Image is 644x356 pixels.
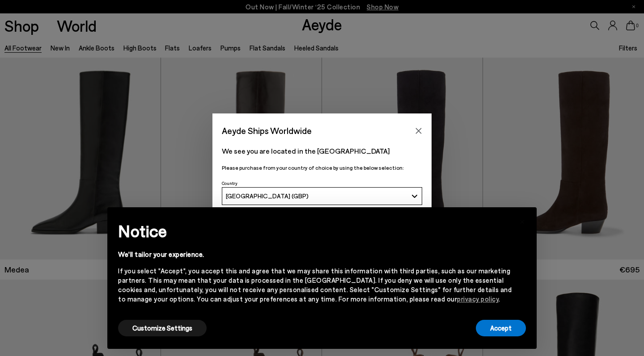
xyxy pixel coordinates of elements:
span: × [519,214,525,227]
button: Customize Settings [118,320,207,336]
div: We'll tailor your experience. [118,250,512,259]
span: Aeyde Ships Worldwide [222,123,312,138]
span: Country [222,180,237,186]
div: If you select "Accept", you accept this and agree that we may share this information with third p... [118,266,512,304]
button: Close this notice [512,210,533,231]
button: Accept [476,320,526,336]
p: Please purchase from your country of choice by using the below selection: [222,163,422,172]
p: We see you are located in the [GEOGRAPHIC_DATA] [222,146,422,156]
a: privacy policy [457,295,499,303]
h2: Notice [118,219,512,243]
button: Close [412,124,425,138]
span: [GEOGRAPHIC_DATA] (GBP) [226,192,309,200]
